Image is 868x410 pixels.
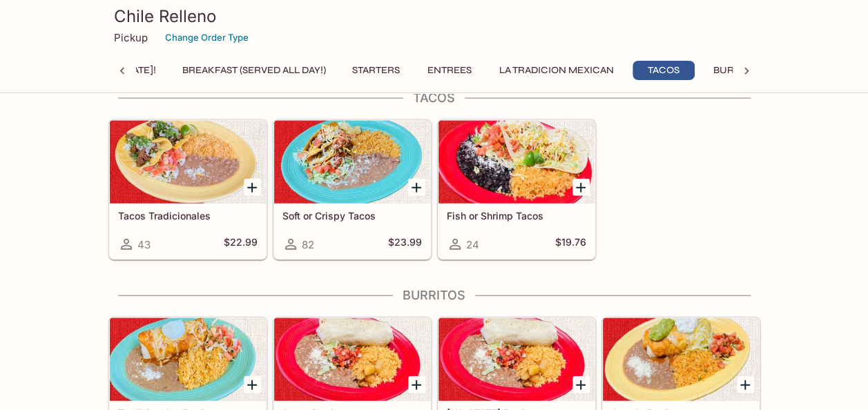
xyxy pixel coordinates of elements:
[706,61,769,80] button: Burritos
[114,6,755,27] h3: Chile Relleno
[108,288,760,303] h4: Burritos
[110,121,266,204] div: Tacos Tradicionales
[466,238,479,251] span: 24
[447,210,586,222] h5: Fish or Shrimp Tacos
[572,376,590,393] button: Add California Burrito
[108,90,760,106] h4: Tacos
[438,120,595,260] a: Fish or Shrimp Tacos24$19.76
[244,376,261,393] button: Add Tradicionales Burrito
[418,61,481,80] button: Entrees
[438,121,595,204] div: Fish or Shrimp Tacos
[110,318,266,401] div: Tradicionales Burrito
[159,27,255,48] button: Change Order Type
[302,238,314,251] span: 82
[114,31,148,44] p: Pickup
[109,120,267,260] a: Tacos Tradicionales43$22.99
[273,120,431,260] a: Soft or Crispy Tacos82$23.99
[345,61,407,80] button: Starters
[737,376,754,393] button: Add Grande Burrito
[274,318,430,401] div: Super Burrito
[388,236,422,253] h5: $23.99
[408,376,425,393] button: Add Super Burrito
[633,61,695,80] button: Tacos
[224,236,258,253] h5: $22.99
[274,121,430,204] div: Soft or Crispy Tacos
[492,61,621,80] button: La Tradicion Mexican
[603,318,759,401] div: Grande Burrito
[137,238,151,251] span: 43
[555,236,586,253] h5: $19.76
[175,61,334,80] button: Breakfast (Served ALL DAY!)
[408,179,425,196] button: Add Soft or Crispy Tacos
[438,318,595,401] div: California Burrito
[572,179,590,196] button: Add Fish or Shrimp Tacos
[282,210,422,222] h5: Soft or Crispy Tacos
[118,210,258,222] h5: Tacos Tradicionales
[244,179,261,196] button: Add Tacos Tradicionales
